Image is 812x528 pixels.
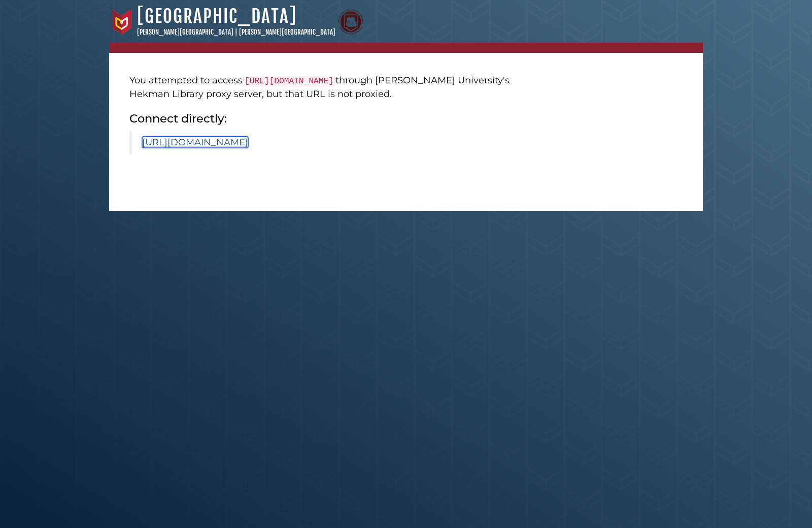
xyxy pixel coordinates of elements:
[109,9,134,35] img: Calvin University
[243,76,335,87] code: [URL][DOMAIN_NAME]
[109,43,703,53] nav: breadcrumb
[142,137,248,148] a: [URL][DOMAIN_NAME]
[129,74,538,101] p: You attempted to access through [PERSON_NAME] University's Hekman Library proxy server, but that ...
[338,9,363,35] img: Calvin Theological Seminary
[137,27,335,38] p: [PERSON_NAME][GEOGRAPHIC_DATA] | [PERSON_NAME][GEOGRAPHIC_DATA]
[137,5,297,27] a: [GEOGRAPHIC_DATA]
[129,111,538,126] h2: Connect directly:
